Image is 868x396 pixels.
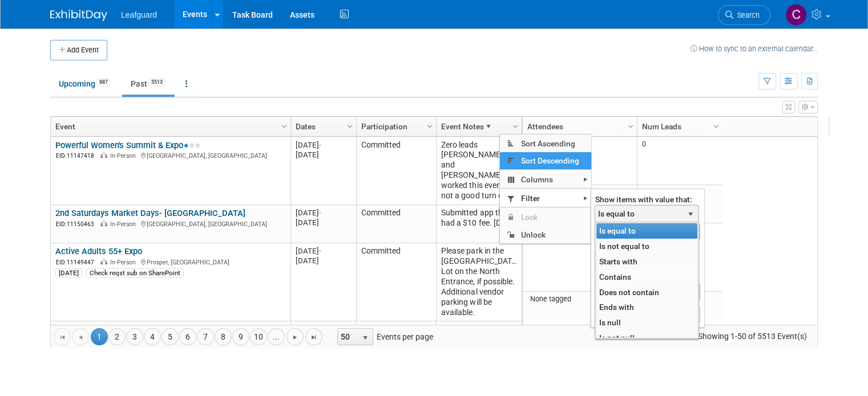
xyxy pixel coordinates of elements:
li: Starts with [596,254,697,270]
td: Committed [356,321,436,370]
a: Num Leads [642,117,715,136]
span: In-Person [110,152,139,160]
span: 50 [338,329,357,345]
a: 9 [232,328,249,345]
a: Past5513 [122,73,175,95]
span: Go to the last page [309,333,318,342]
span: Column Settings [280,122,289,131]
a: Go to the next page [286,328,304,345]
img: In-Person Event [100,152,107,158]
div: [DATE] [55,268,82,277]
td: Committed [356,205,436,243]
a: 10 [250,328,267,345]
a: Column Settings [625,117,637,134]
span: Go to the first page [58,333,67,342]
span: 887 [96,78,111,87]
img: In-Person Event [100,259,107,264]
a: Column Settings [424,117,437,134]
a: Event [55,117,283,136]
div: [GEOGRAPHIC_DATA], [GEOGRAPHIC_DATA] [55,150,285,160]
a: Attendees [527,117,629,136]
div: [DATE] [296,208,351,218]
span: select [361,333,370,342]
li: Ends with [596,300,697,315]
span: Leafguard [121,10,157,19]
span: Is equal to [595,206,683,222]
a: Go to the previous page [72,328,89,345]
img: In-Person Event [100,221,107,226]
li: Is null [596,315,697,330]
a: Participation [361,117,429,136]
span: - [319,247,321,255]
span: 5513 [148,78,166,87]
li: Does not contain [596,285,697,300]
span: Column Settings [425,122,434,131]
div: [DATE] [296,246,351,256]
a: Dates [296,117,349,136]
td: 0 [637,137,722,185]
li: Is not null [596,330,697,346]
a: Event Notes [441,117,514,136]
a: 4 [144,328,161,345]
td: Submitted app that had a $10 fee. [DATE] [436,205,522,243]
td: Zero leads [PERSON_NAME] and [PERSON_NAME] worked this event, not a good turn out [436,137,522,205]
li: Is equal to [596,223,697,239]
div: [DATE] [296,218,351,227]
span: EID: 11147418 [56,153,99,159]
a: ... [268,328,285,345]
td: Please park in the [GEOGRAPHIC_DATA] Lot on the North Entrance, if possible. Additional vendor pa... [436,243,522,322]
span: In-Person [110,221,139,228]
span: EID: 11150463 [56,221,99,227]
div: Check reqst sub on SharePoint [86,268,184,277]
span: - [319,141,321,149]
a: Go to the first page [54,328,71,345]
span: Showing 1-50 of 5513 Event(s) [687,328,817,344]
span: Go to the previous page [76,333,85,342]
div: None tagged [527,295,633,304]
span: Go to the next page [290,333,300,342]
a: How to sync to an external calendar... [691,44,818,53]
span: Filter [500,189,591,207]
span: Events per page [323,328,445,345]
span: Column Settings [712,122,721,131]
span: select [686,210,695,219]
td: Committed [356,243,436,322]
button: Add Event [50,40,107,60]
a: Upcoming887 [50,73,120,95]
span: Unlock [500,226,591,243]
a: 5 [162,328,179,345]
div: [DATE] [296,150,351,160]
span: Column Settings [345,122,354,131]
a: Column Settings [510,117,522,134]
td: 0 [637,185,722,223]
span: - [319,209,321,217]
a: Column Settings [710,117,723,134]
span: Search [733,11,760,19]
div: [DATE] [296,140,351,150]
span: EID: 11149447 [56,259,99,266]
a: Active Adults 55+ Expo [55,246,142,256]
li: Contains [596,270,697,285]
td: Committed [356,137,436,205]
li: Is not equal to [596,239,697,254]
span: Column Settings [626,122,635,131]
div: Show items with value that: [595,195,700,204]
div: Prosper, [GEOGRAPHIC_DATA] [55,257,285,267]
span: In-Person [110,259,139,266]
a: 2 [108,328,126,345]
a: Go to the last page [305,328,322,345]
span: Sort Descending [500,152,591,170]
span: 1 [91,328,108,345]
a: 7 [197,328,214,345]
a: Search [718,5,770,25]
img: ExhibitDay [50,10,107,21]
a: Column Settings [278,117,291,134]
td: Please overnight check! Rush because there were issues with credit card links. [436,321,522,370]
div: [DATE] [296,256,351,266]
span: Sort Ascending [500,134,591,152]
a: 8 [215,328,232,345]
a: 3 [126,328,143,345]
a: 6 [179,328,196,345]
img: Calleen Kenney [785,4,807,26]
span: Columns [500,170,591,188]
